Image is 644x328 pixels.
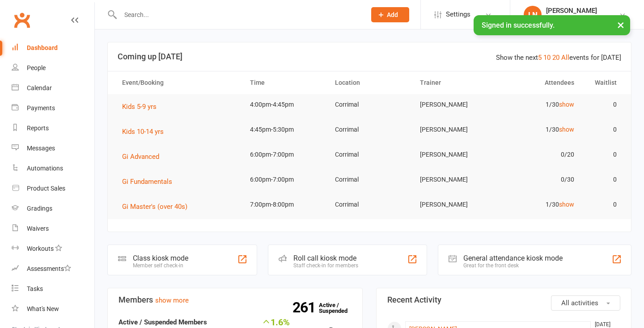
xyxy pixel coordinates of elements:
[12,98,94,118] a: Payments
[582,119,625,140] td: 0
[122,201,194,212] button: Gi Master's (over 40s)
[27,185,65,192] div: Product Sales
[119,295,352,304] h3: Members
[27,104,55,112] div: Payments
[27,245,54,252] div: Workouts
[122,151,165,162] button: Gi Advanced
[118,8,360,21] input: Search...
[12,138,94,158] a: Messages
[497,144,582,165] td: 0/20
[27,64,46,71] div: People
[133,254,188,262] div: Class kiosk mode
[12,78,94,98] a: Calendar
[613,15,629,34] button: ×
[497,169,582,190] td: 0/30
[551,295,620,311] button: All activities
[497,71,582,94] th: Attendees
[242,169,327,190] td: 6:00pm-7:00pm
[463,262,563,269] div: Great for the front desk
[327,71,412,94] th: Location
[497,119,582,140] td: 1/30
[497,194,582,215] td: 1/30
[582,71,625,94] th: Waitlist
[12,158,94,179] a: Automations
[133,262,188,269] div: Member self check-in
[27,165,63,172] div: Automations
[293,254,358,262] div: Roll call kiosk mode
[292,301,319,314] strong: 261
[387,295,620,304] h3: Recent Activity
[463,254,563,262] div: General attendance kiosk mode
[119,318,207,326] strong: Active / Suspended Members
[497,94,582,115] td: 1/30
[327,119,412,140] td: Corrimal
[559,201,574,208] a: show
[446,4,470,25] span: Settings
[242,194,327,215] td: 7:00pm-8:00pm
[552,54,559,62] a: 20
[412,169,497,190] td: [PERSON_NAME]
[293,262,358,269] div: Staff check-in for members
[122,126,170,137] button: Kids 10-14 yrs
[559,101,574,108] a: show
[11,9,33,31] a: Clubworx
[12,58,94,78] a: People
[496,52,621,63] div: Show the next events for [DATE]
[561,299,598,307] span: All activities
[122,153,159,161] span: Gi Advanced
[559,126,574,133] a: show
[12,38,94,58] a: Dashboard
[122,101,163,112] button: Kids 5-9 yrs
[242,94,327,115] td: 4:00pm-4:45pm
[27,125,49,132] div: Reports
[118,52,621,61] h3: Coming up [DATE]
[242,119,327,140] td: 4:45pm-5:30pm
[27,305,59,312] div: What's New
[122,178,172,186] span: Gi Fundamentals
[12,259,94,279] a: Assessments
[122,128,164,136] span: Kids 10-14 yrs
[327,194,412,215] td: Corrimal
[412,71,497,94] th: Trainer
[122,176,178,187] button: Gi Fundamentals
[482,21,555,29] span: Signed in successfully.
[27,145,55,152] div: Messages
[412,144,497,165] td: [PERSON_NAME]
[27,84,52,91] div: Calendar
[27,44,58,51] div: Dashboard
[412,94,497,115] td: [PERSON_NAME]
[12,199,94,219] a: Gradings
[371,7,409,22] button: Add
[327,144,412,165] td: Corrimal
[27,225,49,232] div: Waivers
[327,94,412,115] td: Corrimal
[543,54,551,62] a: 10
[27,205,52,212] div: Gradings
[561,54,569,62] a: All
[582,144,625,165] td: 0
[538,54,542,62] a: 5
[412,194,497,215] td: [PERSON_NAME]
[27,285,43,292] div: Tasks
[27,265,71,272] div: Assessments
[122,103,157,111] span: Kids 5-9 yrs
[524,6,542,24] div: LN
[546,7,615,15] div: [PERSON_NAME]
[114,71,242,94] th: Event/Booking
[242,71,327,94] th: Time
[12,219,94,239] a: Waivers
[327,169,412,190] td: Corrimal
[12,299,94,319] a: What's New
[412,119,497,140] td: [PERSON_NAME]
[12,279,94,299] a: Tasks
[12,239,94,259] a: Workouts
[242,144,327,165] td: 6:00pm-7:00pm
[12,179,94,199] a: Product Sales
[582,194,625,215] td: 0
[155,296,189,304] a: show more
[319,295,358,320] a: 261Active / Suspended
[257,317,290,327] div: 1.6%
[12,118,94,138] a: Reports
[122,203,187,211] span: Gi Master's (over 40s)
[387,11,398,18] span: Add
